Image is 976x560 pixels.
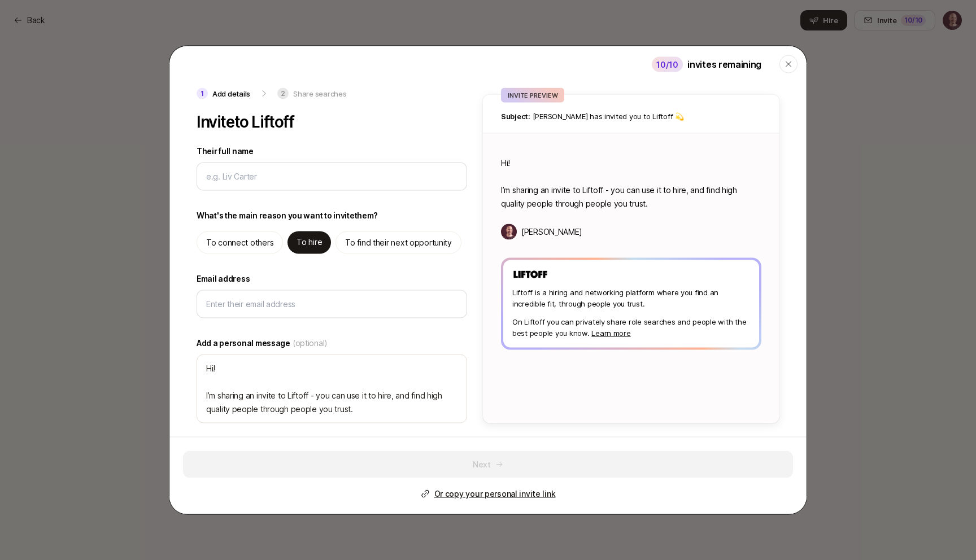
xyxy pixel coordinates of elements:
[277,88,289,99] p: 2
[212,88,250,99] p: Add details
[206,297,457,311] input: Enter their email address
[591,328,630,337] a: Learn more
[293,88,346,99] p: Share searches
[434,487,556,501] p: Or copy your personal invite link
[421,487,556,501] button: Or copy your personal invite link
[501,224,517,240] img: Chase
[512,286,750,309] p: Liftoff is a hiring and networking platform where you find an incredible fit, through people you ...
[197,145,467,158] label: Their full name
[206,236,273,250] p: To connect others
[197,272,467,286] label: Email address
[501,111,761,122] p: [PERSON_NAME] has invited you to Liftoff 💫
[206,170,457,183] input: e.g. Liv Carter
[293,336,328,350] span: (optional)
[197,113,294,131] p: Invite to Liftoff
[521,225,582,239] p: [PERSON_NAME]
[508,90,557,100] p: INVITE PREVIEW
[197,209,378,222] p: What's the main reason you want to invite them ?
[652,56,683,72] div: 10 /10
[197,355,467,423] textarea: Hi! I’m sharing an invite to Liftoff - you can use it to hire, and find high quality people throu...
[501,112,530,121] span: Subject:
[297,235,322,249] p: To hire
[345,236,452,250] p: To find their next opportunity
[501,156,761,211] p: Hi! I’m sharing an invite to Liftoff - you can use it to hire, and find high quality people throu...
[687,57,761,72] p: invites remaining
[197,88,208,99] p: 1
[197,336,467,350] label: Add a personal message
[512,269,548,280] img: Liftoff Logo
[512,316,750,338] p: On Liftoff you can privately share role searches and people with the best people you know.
